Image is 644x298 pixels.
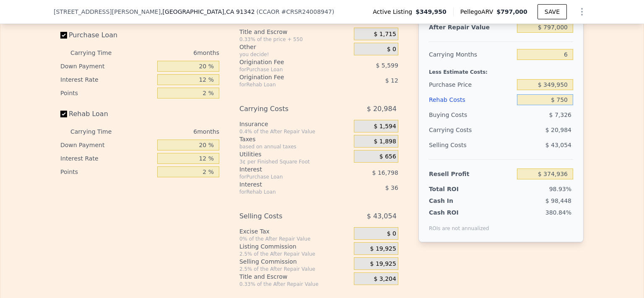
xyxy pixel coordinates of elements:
[239,209,333,224] div: Selling Costs
[385,184,398,191] span: $ 36
[161,8,254,16] span: , [GEOGRAPHIC_DATA]
[549,111,571,118] span: $ 7,326
[545,142,571,148] span: $ 43,054
[429,47,514,62] div: Carrying Months
[239,143,351,150] div: based on annual taxes
[545,209,571,216] span: 380.84%
[429,137,514,153] div: Selling Costs
[257,8,335,16] div: ( )
[224,8,255,15] span: , CA 91342
[60,86,154,100] div: Points
[460,8,497,16] span: Pellego ARV
[370,245,396,253] span: $ 19,925
[429,62,573,77] div: Less Estimate Costs:
[376,62,398,69] span: $ 5,599
[239,66,333,73] div: for Purchase Loan
[239,165,333,174] div: Interest
[60,138,154,152] div: Down Payment
[549,186,571,192] span: 98.93%
[60,28,154,43] label: Purchase Loan
[239,28,351,36] div: Title and Escrow
[128,125,219,138] div: 6 months
[70,125,125,138] div: Carrying Time
[429,217,489,232] div: ROIs are not annualized
[259,8,280,15] span: CCAOR
[496,8,527,15] span: $797,000
[239,281,351,288] div: 0.33% of the After Repair Value
[387,46,396,53] span: $ 0
[239,272,351,281] div: Title and Escrow
[429,208,489,217] div: Cash ROI
[239,120,351,128] div: Insurance
[239,180,333,189] div: Interest
[374,31,396,38] span: $ 1,715
[387,230,396,238] span: $ 0
[415,8,447,16] span: $349,950
[239,150,351,158] div: Utilities
[60,111,67,117] input: Rehab Loan
[574,3,590,20] button: Show Options
[70,46,125,60] div: Carrying Time
[60,106,154,122] label: Rehab Loan
[239,73,333,81] div: Origination Fee
[367,209,397,224] span: $ 43,054
[239,227,351,236] div: Excise Tax
[429,197,481,205] div: Cash In
[239,257,351,266] div: Selling Commission
[545,127,571,133] span: $ 20,984
[281,8,332,15] span: # CRSR24008947
[239,135,351,143] div: Taxes
[239,81,333,88] div: for Rehab Loan
[239,189,333,195] div: for Rehab Loan
[60,32,67,39] input: Purchase Loan
[239,101,333,117] div: Carrying Costs
[239,128,351,135] div: 0.4% of the After Repair Value
[429,122,481,137] div: Carrying Costs
[429,166,514,181] div: Resell Profit
[239,43,351,51] div: Other
[60,152,154,165] div: Interest Rate
[545,197,571,204] span: $ 98,448
[239,236,351,242] div: 0% of the After Repair Value
[239,36,351,43] div: 0.33% of the price + 550
[374,138,396,145] span: $ 1,898
[429,20,514,35] div: After Repair Value
[54,8,161,16] span: [STREET_ADDRESS][PERSON_NAME]
[60,73,154,86] div: Interest Rate
[372,169,398,176] span: $ 16,798
[239,158,351,165] div: 3¢ per Finished Square Foot
[373,8,415,16] span: Active Listing
[374,275,396,283] span: $ 3,204
[429,92,514,107] div: Rehab Costs
[60,165,154,179] div: Points
[60,60,154,73] div: Down Payment
[239,242,351,251] div: Listing Commission
[239,266,351,272] div: 2.5% of the After Repair Value
[385,77,398,84] span: $ 12
[429,185,481,193] div: Total ROI
[128,46,219,60] div: 6 months
[429,107,514,122] div: Buying Costs
[239,58,333,66] div: Origination Fee
[429,77,514,92] div: Purchase Price
[239,251,351,257] div: 2.5% of the After Repair Value
[239,174,333,180] div: for Purchase Loan
[379,153,396,161] span: $ 656
[370,260,396,268] span: $ 19,925
[367,101,397,117] span: $ 20,984
[374,123,396,130] span: $ 1,594
[538,4,567,19] button: SAVE
[239,51,351,58] div: you decide!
